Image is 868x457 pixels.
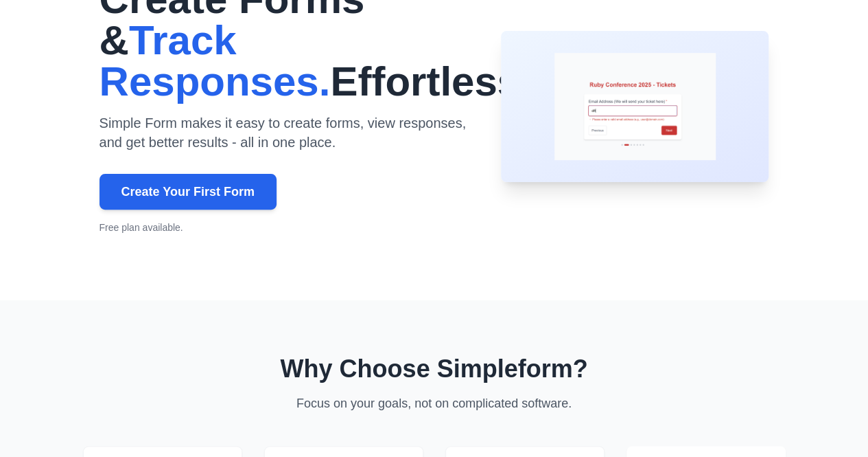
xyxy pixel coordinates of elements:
p: Simple Form makes it easy to create forms, view responses, and get better results - all in one pl... [99,113,469,152]
h2: Why Choose Simpleform? [83,355,786,383]
img: Form Builder Preview [523,53,747,160]
span: Track Responses. [99,17,331,104]
a: Create Your First Form [99,174,277,210]
p: Focus on your goals, not on complicated software. [204,394,665,413]
p: Free plan available. [99,221,469,234]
